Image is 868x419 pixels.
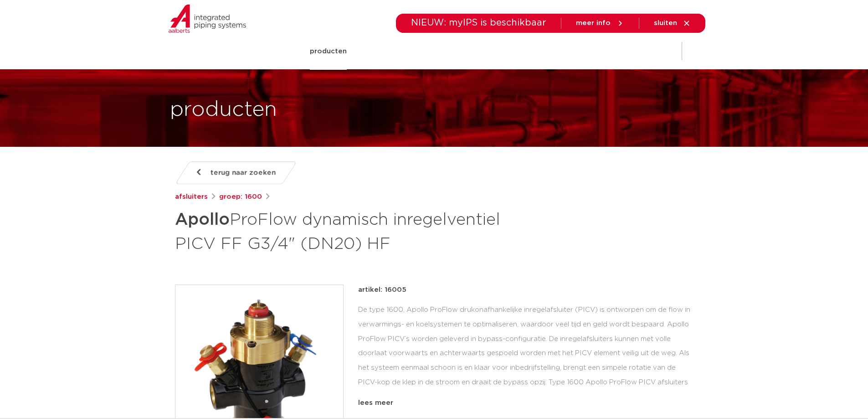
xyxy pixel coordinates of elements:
a: sluiten [654,19,691,27]
nav: Menu [310,33,614,70]
a: markten [365,33,394,70]
strong: Apollo [175,212,230,228]
a: over ons [583,33,614,70]
a: terug naar zoeken [175,161,297,184]
span: meer info [576,20,611,26]
a: afsluiters [175,191,208,202]
a: meer info [576,19,624,27]
a: downloads [478,33,517,70]
a: groep: 1600 [219,191,262,202]
div: my IPS [660,33,669,70]
span: NIEUW: myIPS is beschikbaar [411,18,546,27]
p: artikel: 16005 [358,285,406,295]
span: sluiten [654,20,677,26]
span: terug naar zoeken [211,166,276,180]
a: toepassingen [412,33,460,70]
h1: producten [170,95,277,124]
a: producten [310,33,347,70]
div: lees meer [358,398,693,409]
h1: ProFlow dynamisch inregelventiel PICV FF G3/4" (DN20) HF [175,206,517,255]
a: services [535,33,565,70]
div: De type 1600, Apollo ProFlow drukonafhankelijke inregelafsluiter (PICV) is ontworpen om de flow i... [358,303,693,394]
